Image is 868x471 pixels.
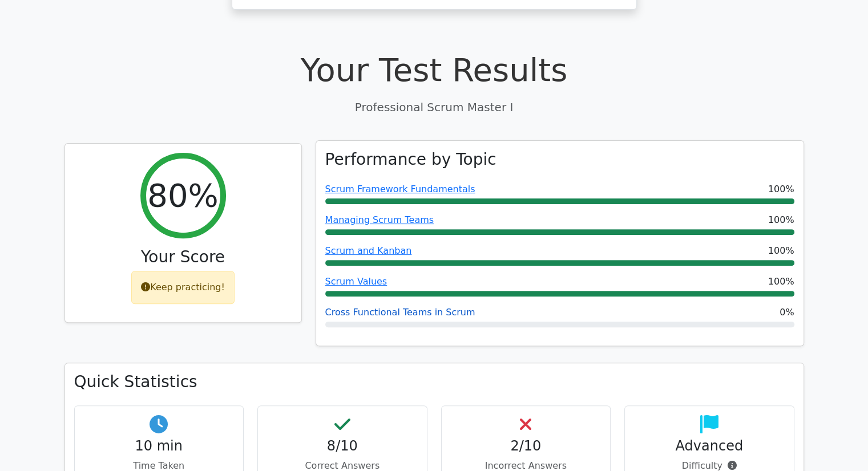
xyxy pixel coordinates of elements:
[74,372,794,392] h3: Quick Statistics
[84,438,235,454] h4: 10 min
[325,245,412,256] a: Scrum and Kanban
[325,184,475,194] a: Scrum Framework Fundamentals
[64,99,804,116] p: Professional Scrum Master I
[325,276,387,287] a: Scrum Values
[147,176,218,214] h2: 80%
[768,213,794,227] span: 100%
[780,306,794,319] span: 0%
[768,275,794,289] span: 100%
[64,51,804,89] h1: Your Test Results
[768,182,794,196] span: 100%
[325,214,434,225] a: Managing Scrum Teams
[768,244,794,258] span: 100%
[267,438,418,454] h4: 8/10
[74,247,292,267] h3: Your Score
[325,150,496,169] h3: Performance by Topic
[325,307,475,318] a: Cross Functional Teams in Scrum
[451,438,601,454] h4: 2/10
[634,438,785,454] h4: Advanced
[131,271,235,304] div: Keep practicing!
